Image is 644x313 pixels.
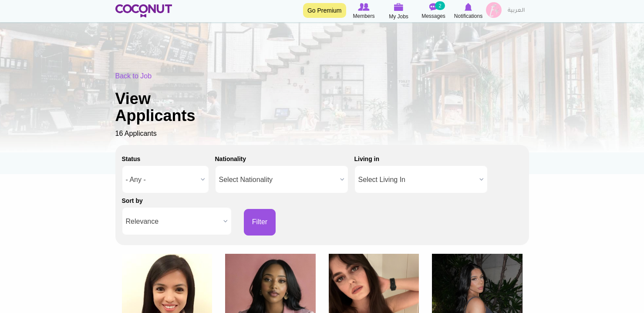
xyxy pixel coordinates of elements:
a: Messages Messages 2 [416,2,451,20]
div: 16 Applicants [115,71,529,139]
span: Relevance [126,208,220,236]
a: Go Premium [303,3,346,18]
span: Notifications [454,12,482,20]
span: My Jobs [389,12,408,21]
h1: View Applicants [115,90,224,125]
a: العربية [503,2,529,20]
span: - Any - [126,166,197,194]
small: 2 [435,1,445,10]
img: Messages [429,3,438,11]
a: Browse Members Members [347,2,381,20]
label: Sort by [122,196,143,205]
img: Home [115,4,172,17]
a: My Jobs My Jobs [381,2,416,21]
span: Messages [421,12,445,20]
span: Select Nationality [219,166,337,194]
span: Select Living In [358,166,476,194]
label: Status [122,155,141,163]
label: Living in [354,155,380,163]
a: Back to Job [115,72,152,80]
img: My Jobs [394,3,404,11]
span: Members [353,12,374,20]
img: Browse Members [358,3,369,11]
label: Nationality [215,155,246,163]
img: Notifications [465,3,472,11]
a: Notifications Notifications [451,2,486,20]
button: Filter [244,209,276,236]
